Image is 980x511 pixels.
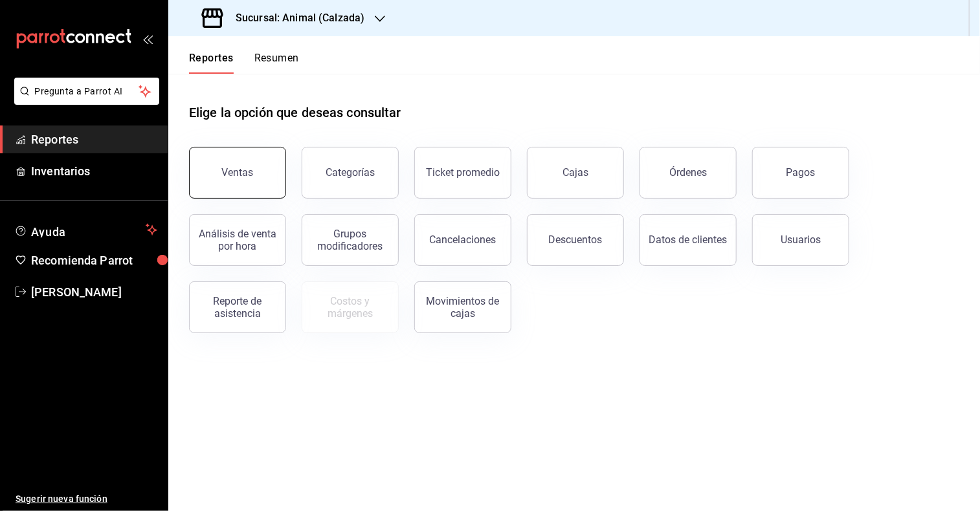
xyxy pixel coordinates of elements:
button: Descuentos [527,214,624,266]
div: Reporte de asistencia [197,295,278,320]
div: Usuarios [781,234,821,246]
button: Usuarios [752,214,849,266]
button: Grupos modificadores [302,214,399,266]
button: Cancelaciones [414,214,511,266]
div: Ticket promedio [426,166,500,179]
span: Recomienda Parrot [31,252,157,269]
span: Reportes [31,131,157,148]
button: Órdenes [640,147,737,199]
span: Inventarios [31,162,157,180]
div: Ventas [222,166,254,179]
button: Ventas [189,147,286,199]
div: Descuentos [549,234,603,246]
button: Ticket promedio [414,147,511,199]
button: Reporte de asistencia [189,281,286,333]
span: [PERSON_NAME] [31,283,157,301]
button: Movimientos de cajas [414,281,511,333]
div: Datos de clientes [649,234,728,246]
div: Categorías [326,166,375,179]
h1: Elige la opción que deseas consultar [189,103,401,122]
button: Pagos [752,147,849,199]
button: Análisis de venta por hora [189,214,286,266]
button: Cajas [527,147,624,199]
div: Análisis de venta por hora [197,228,278,252]
div: Órdenes [669,166,707,179]
div: Costos y márgenes [310,295,390,320]
button: Pregunta a Parrot AI [14,78,159,105]
div: Pagos [786,166,816,179]
button: Categorías [302,147,399,199]
div: Cancelaciones [430,234,496,246]
div: Grupos modificadores [310,228,390,252]
h3: Sucursal: Animal (Calzada) [225,10,364,26]
button: Resumen [254,52,299,74]
div: Cajas [562,166,588,179]
span: Pregunta a Parrot AI [35,85,139,98]
a: Pregunta a Parrot AI [9,94,159,107]
button: Datos de clientes [640,214,737,266]
button: open_drawer_menu [142,34,153,44]
span: Ayuda [31,222,140,237]
button: Reportes [189,52,234,74]
button: Contrata inventarios para ver este reporte [302,281,399,333]
div: navigation tabs [189,52,299,74]
div: Movimientos de cajas [423,295,503,320]
span: Sugerir nueva función [16,492,157,506]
